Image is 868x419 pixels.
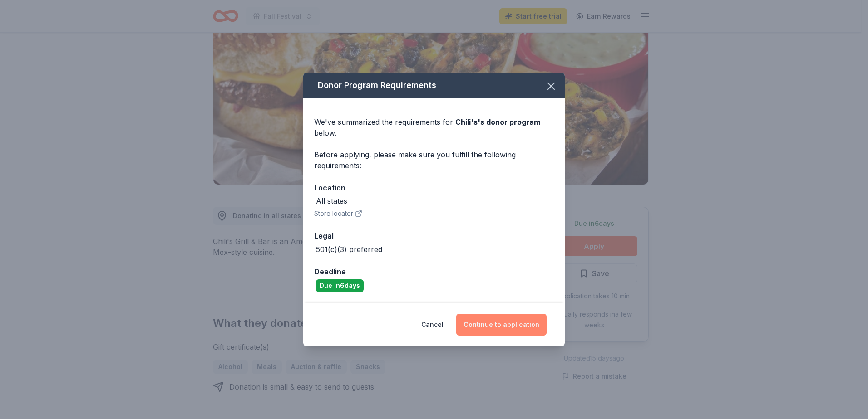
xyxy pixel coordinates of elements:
[314,266,554,278] div: Deadline
[456,314,547,336] button: Continue to application
[303,73,565,98] div: Donor Program Requirements
[314,117,554,138] div: We've summarized the requirements for below.
[455,117,540,127] span: Chili's 's donor program
[316,195,347,206] div: All states
[314,230,554,242] div: Legal
[316,244,382,255] div: 501(c)(3) preferred
[314,149,554,171] div: Before applying, please make sure you fulfill the following requirements:
[314,182,554,194] div: Location
[314,208,362,219] button: Store locator
[421,314,444,336] button: Cancel
[316,279,364,292] div: Due in 6 days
